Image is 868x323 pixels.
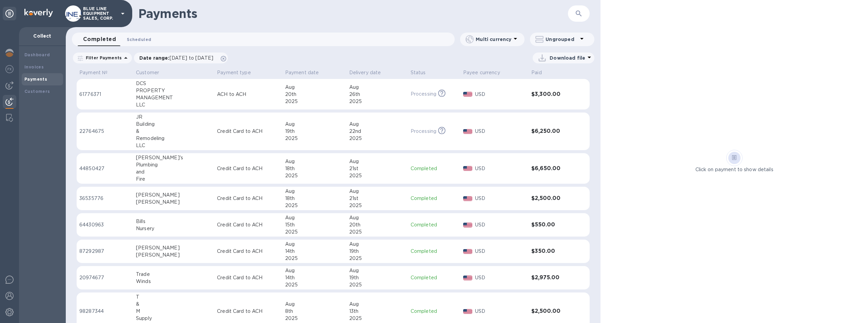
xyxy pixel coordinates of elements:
p: Credit Card to ACH [217,128,280,135]
p: USD [475,274,526,281]
p: 22764675 [79,128,131,135]
div: Nursery [136,225,212,232]
div: Fire [136,176,212,183]
span: Paid [531,69,551,76]
div: 8th [285,308,344,315]
p: Credit Card to ACH [217,274,280,281]
h3: $550.00 [531,222,572,228]
div: Aug [349,158,405,165]
p: 87292987 [79,248,131,255]
div: [PERSON_NAME] [136,251,212,259]
div: 19th [285,128,344,135]
p: Filter Payments [83,55,122,61]
div: 2025 [349,202,405,209]
p: 64430963 [79,221,131,228]
img: Foreign exchange [5,65,14,73]
p: USD [475,195,526,202]
p: 61776371 [79,91,131,98]
div: JR [136,114,212,121]
div: 14th [285,248,344,255]
div: Aug [349,241,405,248]
div: Winds [136,278,212,285]
div: 2025 [285,98,344,105]
div: and [136,168,212,176]
div: 13th [349,308,405,315]
h3: $350.00 [531,248,572,255]
div: 21st [349,165,405,172]
div: 2025 [349,98,405,105]
div: Date range:[DATE] to [DATE] [134,53,228,63]
p: Credit Card to ACH [217,221,280,228]
div: Aug [349,188,405,195]
b: Dashboard [24,52,50,57]
p: 98287344 [79,308,131,315]
div: 2025 [285,255,344,262]
p: Credit Card to ACH [217,248,280,255]
div: Aug [285,84,344,91]
div: Aug [285,158,344,165]
div: [PERSON_NAME] [136,191,212,199]
p: Payment date [285,69,319,76]
div: Aug [285,301,344,308]
p: USD [475,308,526,315]
p: Multi currency [476,36,511,43]
span: Payment type [217,69,260,76]
div: 2025 [285,135,344,142]
div: Aug [349,214,405,221]
p: Payment № [79,69,107,76]
p: Completed [411,195,458,202]
div: Aug [349,267,405,274]
div: Trade [136,271,212,278]
p: Completed [411,221,458,228]
p: USD [475,165,526,172]
div: T [136,294,212,301]
p: Completed [411,274,458,281]
div: 2025 [349,315,405,322]
p: Processing [411,128,436,135]
div: 2025 [285,202,344,209]
div: 2025 [285,172,344,179]
p: Payee currency [463,69,500,76]
p: Status [411,69,426,76]
div: [PERSON_NAME] [136,244,212,251]
div: 26th [349,91,405,98]
div: Aug [285,241,344,248]
p: ACH to ACH [217,91,280,98]
div: Aug [285,267,344,274]
div: 2025 [349,281,405,288]
p: Ungrouped [546,36,578,43]
img: Logo [24,9,53,17]
p: Processing [411,90,436,98]
p: USD [475,128,526,135]
div: 20th [285,91,344,98]
b: Invoices [24,64,44,69]
div: M [136,308,212,315]
p: Completed [411,165,458,172]
div: Unpin categories [3,7,16,20]
div: 19th [349,248,405,255]
div: 2025 [285,315,344,322]
p: Customer [136,69,159,76]
p: Credit Card to ACH [217,165,280,172]
div: MANAGEMENT [136,94,212,101]
div: 20th [349,221,405,228]
div: Plumbing [136,161,212,168]
p: Payment type [217,69,251,76]
img: USD [463,166,472,171]
div: 2025 [285,281,344,288]
p: BLUE LINE EQUIPMENT SALES, CORP. [83,6,117,21]
div: 2025 [349,172,405,179]
p: Paid [531,69,542,76]
div: 2025 [349,255,405,262]
div: 2025 [285,228,344,236]
span: Payment № [79,69,116,76]
span: Customer [136,69,168,76]
div: Aug [285,121,344,128]
img: USD [463,129,472,134]
div: 19th [349,274,405,281]
div: 2025 [349,228,405,236]
div: DCS [136,80,212,87]
img: USD [463,92,472,97]
img: USD [463,196,472,201]
div: 21st [349,195,405,202]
